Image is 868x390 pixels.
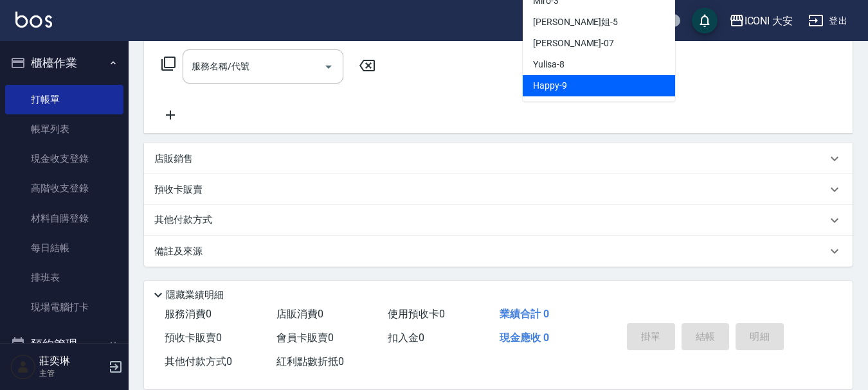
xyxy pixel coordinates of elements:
a: 現場電腦打卡 [5,292,123,322]
span: 店販消費 0 [276,308,323,320]
div: 備註及來源 [144,236,853,267]
span: 服務消費 0 [165,308,212,320]
p: 預收卡販賣 [154,183,203,197]
img: Logo [15,12,52,28]
span: Yulisa -8 [533,58,565,71]
p: 主管 [39,368,105,379]
span: 會員卡販賣 0 [276,332,334,344]
a: 高階收支登錄 [5,173,123,203]
a: 帳單列表 [5,114,123,144]
div: 店販銷售 [144,143,853,174]
span: 紅利點數折抵 0 [276,355,344,368]
a: 現金收支登錄 [5,144,123,173]
p: 備註及來源 [154,245,203,258]
p: 隱藏業績明細 [166,288,224,302]
button: ICONI 大安 [724,8,799,34]
a: 排班表 [5,263,123,292]
button: 登出 [803,9,853,33]
span: 使用預收卡 0 [388,308,445,320]
span: 其他付款方式 0 [165,355,232,368]
span: 扣入金 0 [388,332,424,344]
button: save [692,8,718,33]
div: 預收卡販賣 [144,174,853,205]
a: 材料自購登錄 [5,204,123,233]
p: 其他付款方式 [154,213,219,227]
span: 業績合計 0 [500,308,549,320]
span: [PERSON_NAME] -07 [533,37,614,50]
img: Person [10,354,36,380]
a: 打帳單 [5,85,123,114]
p: 店販銷售 [154,152,193,166]
button: Open [318,57,339,77]
span: 現金應收 0 [500,332,549,344]
div: 其他付款方式 [144,205,853,236]
button: 櫃檯作業 [5,46,123,80]
span: [PERSON_NAME]姐 -5 [533,15,618,29]
h5: 莊奕琳 [39,355,105,368]
span: Happy -9 [533,79,567,93]
span: 預收卡販賣 0 [165,332,222,344]
a: 每日結帳 [5,233,123,263]
div: ICONI 大安 [745,13,793,29]
button: 預約管理 [5,328,123,361]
